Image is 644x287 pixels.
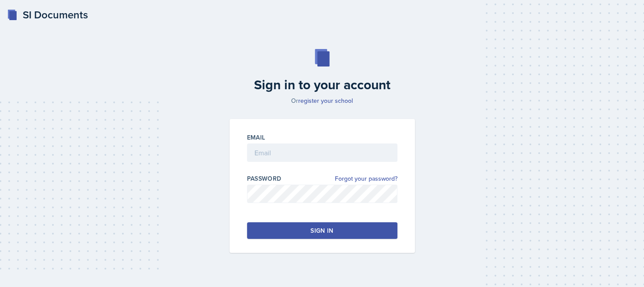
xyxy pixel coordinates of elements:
[310,226,333,235] div: Sign in
[7,7,88,23] a: SI Documents
[224,96,420,105] p: Or
[247,174,282,183] label: Password
[247,222,397,239] button: Sign in
[335,174,397,183] a: Forgot your password?
[298,96,353,105] a: register your school
[247,143,397,162] input: Email
[224,77,420,93] h2: Sign in to your account
[247,133,265,142] label: Email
